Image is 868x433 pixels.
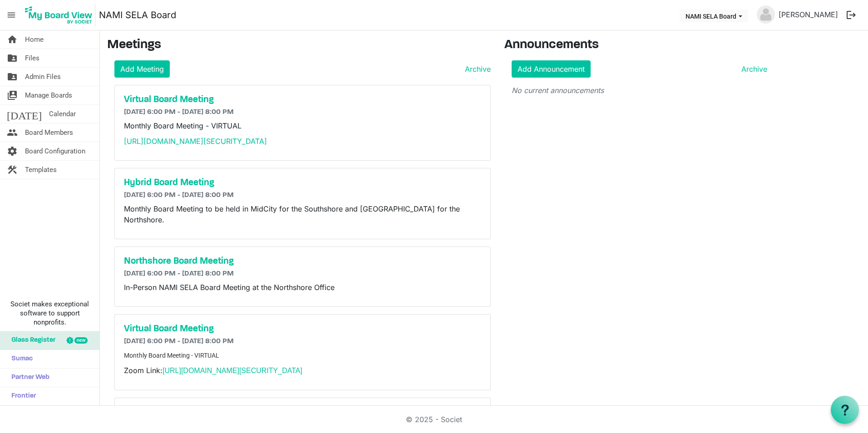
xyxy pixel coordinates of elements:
a: [PERSON_NAME] [775,5,842,24]
span: people [7,123,18,142]
h3: Meetings [107,38,491,53]
span: Files [25,49,39,67]
img: My Board View Logo [22,4,95,26]
span: switch_account [7,86,18,104]
a: Virtual Board Meeting [124,94,481,105]
span: Calendar [49,105,76,123]
span: folder_shared [7,68,18,86]
a: Virtual Board Meeting [124,324,481,335]
a: © 2025 - Societ [406,415,462,424]
span: Sumac [7,350,33,368]
p: No current announcements [512,85,767,96]
a: My Board View Logo [22,4,99,26]
span: [DATE] [7,105,42,123]
span: Manage Boards [25,86,72,104]
span: Monthly Board Meeting - VIRTUAL [124,352,219,359]
h6: [DATE] 6:00 PM - [DATE] 8:00 PM [124,108,481,117]
span: Glass Register [7,331,55,349]
p: Zoom Link: [124,365,481,376]
button: logout [842,5,861,25]
button: NAMI SELA Board dropdownbutton [680,10,748,22]
p: In-Person NAMI SELA Board Meeting at the Northshore Office [124,282,481,293]
span: Partner Web [7,369,49,387]
p: Monthly Board Meeting to be held in MidCity for the Southshore and [GEOGRAPHIC_DATA] for the Nort... [124,203,481,225]
img: no-profile-picture.svg [757,5,775,24]
span: menu [3,6,20,24]
a: NAMI SELA Board [99,6,176,24]
span: Frontier [7,387,36,405]
span: Admin Files [25,68,61,86]
p: Monthly Board Meeting - VIRTUAL [124,120,481,131]
span: Templates [25,161,57,179]
span: construction [7,161,18,179]
a: Archive [738,64,767,74]
h6: [DATE] 6:00 PM - [DATE] 8:00 PM [124,337,481,346]
div: new [74,337,88,344]
a: Add Meeting [114,60,170,78]
a: [URL][DOMAIN_NAME][SECURITY_DATA] [124,137,267,146]
h6: [DATE] 6:00 PM - [DATE] 8:00 PM [124,191,481,200]
a: Northshore Board Meeting [124,256,481,267]
span: settings [7,142,18,160]
h6: [DATE] 6:00 PM - [DATE] 8:00 PM [124,270,481,278]
a: Add Announcement [512,60,591,78]
span: Societ makes exceptional software to support nonprofits. [4,300,95,327]
span: Home [25,30,44,49]
a: Hybrid Board Meeting [124,177,481,188]
a: [URL][DOMAIN_NAME][SECURITY_DATA] [163,367,302,374]
a: Archive [461,64,491,74]
h3: Announcements [504,38,774,53]
span: folder_shared [7,49,18,67]
span: Board Configuration [25,142,85,160]
span: home [7,30,18,49]
span: Board Members [25,123,73,142]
